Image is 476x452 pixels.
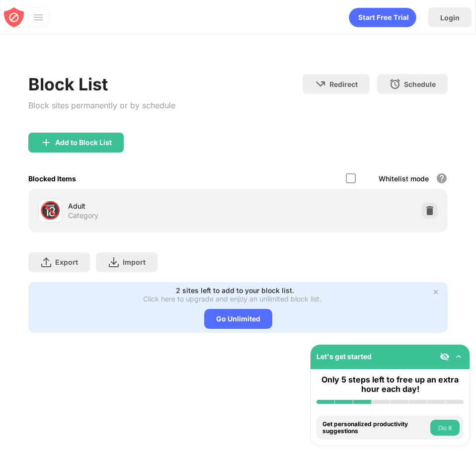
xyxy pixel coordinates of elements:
[322,421,428,435] div: Get personalized productivity suggestions
[379,174,429,183] div: Whitelist mode
[317,375,464,394] div: Only 5 steps left to free up an extra hour each day!
[317,352,372,361] div: Let's get started
[123,258,146,266] div: Import
[4,7,24,27] img: blocksite-icon-red.svg
[28,98,175,113] div: Block sites permanently or by schedule
[143,295,321,303] div: Click here to upgrade and enjoy an unlimited block list.
[68,211,98,220] div: Category
[430,420,460,436] button: Do it
[28,74,175,94] div: Block List
[349,7,416,27] div: animation
[454,352,464,362] img: omni-setup-toggle.svg
[404,80,436,88] div: Schedule
[55,258,78,266] div: Export
[204,309,272,329] div: Go Unlimited
[440,13,460,22] div: Login
[432,288,440,296] img: x-button.svg
[40,200,61,221] div: 🔞
[55,139,112,147] div: Add to Block List
[68,201,238,211] div: Adult
[329,80,358,88] div: Redirect
[440,352,450,362] img: eye-not-visible.svg
[28,174,76,183] div: Blocked Items
[176,286,294,295] div: 2 sites left to add to your block list.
